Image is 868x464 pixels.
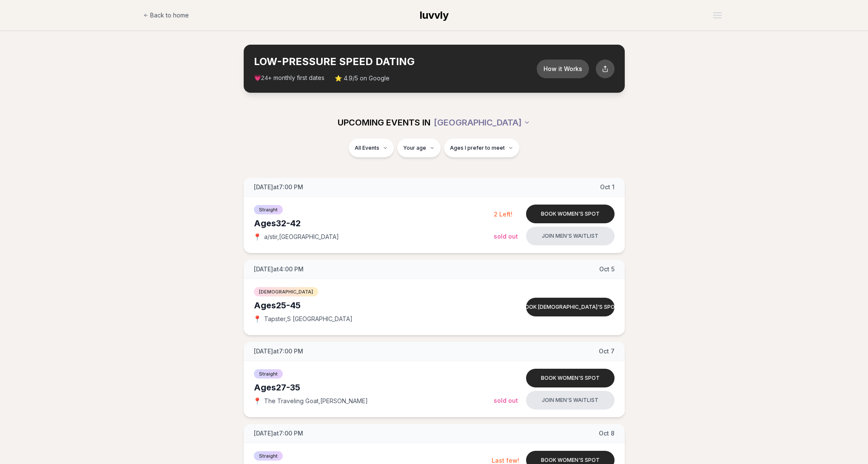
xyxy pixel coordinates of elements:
[526,369,615,387] button: Book women's spot
[254,55,537,68] h2: LOW-PRESSURE SPEED DATING
[494,397,518,404] span: Sold Out
[264,397,368,405] span: The Traveling Goat , [PERSON_NAME]
[254,316,261,322] span: 📍
[254,299,494,311] div: Ages 25-45
[143,7,189,24] a: Back to home
[254,398,261,404] span: 📍
[710,9,725,22] button: Open menu
[526,391,615,410] button: Join men's waitlist
[492,457,519,464] span: Last few!
[254,233,261,240] span: 📍
[599,347,615,356] span: Oct 7
[338,117,430,128] span: UPCOMING EVENTS IN
[526,227,615,245] button: Join men's waitlist
[450,145,505,151] span: Ages I prefer to meet
[254,369,283,379] span: Straight
[397,139,441,157] button: Your age
[335,74,390,83] span: ⭐ 4.9/5 on Google
[254,74,325,83] span: 💗 + monthly first dates
[444,139,519,157] button: Ages I prefer to meet
[254,217,494,229] div: Ages 32-42
[150,11,189,20] span: Back to home
[599,265,615,273] span: Oct 5
[261,75,268,82] span: 24
[254,265,304,273] span: [DATE] at 4:00 PM
[403,145,426,151] span: Your age
[600,183,615,191] span: Oct 1
[264,233,339,241] span: a/stir , [GEOGRAPHIC_DATA]
[494,233,518,240] span: Sold Out
[254,287,318,296] span: [DEMOGRAPHIC_DATA]
[254,429,303,438] span: [DATE] at 7:00 PM
[254,183,303,191] span: [DATE] at 7:00 PM
[349,139,394,157] button: All Events
[264,315,353,323] span: Tapster , S [GEOGRAPHIC_DATA]
[420,9,449,22] a: luvvly
[355,145,379,151] span: All Events
[599,429,615,438] span: Oct 8
[526,298,615,316] button: Book [DEMOGRAPHIC_DATA]'s spot
[537,60,589,78] button: How it Works
[434,113,530,132] button: [GEOGRAPHIC_DATA]
[494,211,512,218] span: 2 Left!
[526,205,615,223] button: Book women's spot
[254,347,303,356] span: [DATE] at 7:00 PM
[254,381,494,393] div: Ages 27-35
[254,451,283,461] span: Straight
[420,9,449,21] span: luvvly
[254,205,283,214] span: Straight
